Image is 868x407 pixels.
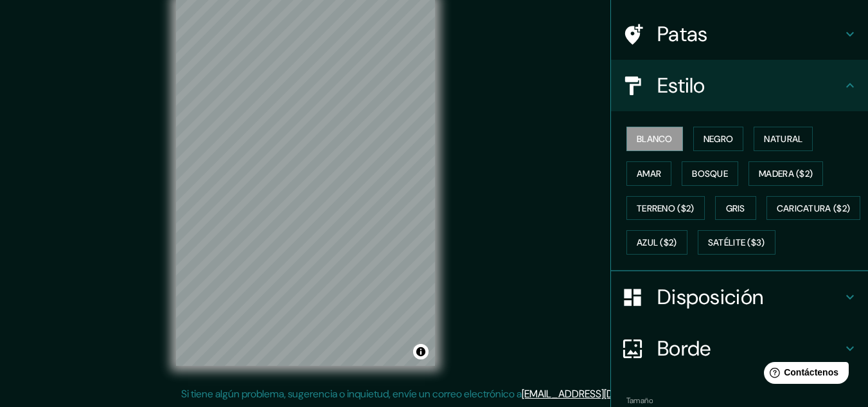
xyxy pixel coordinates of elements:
[693,127,744,151] button: Negro
[522,387,680,401] a: [EMAIL_ADDRESS][DOMAIN_NAME]
[626,196,705,221] button: Terreno ($2)
[759,168,813,179] font: Madera ($2)
[611,323,868,374] div: Borde
[708,237,765,249] font: Satélite ($3)
[754,127,813,151] button: Natural
[637,168,661,179] font: Amar
[777,203,851,214] font: Caricatura ($2)
[611,271,868,323] div: Disposición
[626,395,653,406] font: Tamaño
[754,357,854,393] iframe: Lanzador de widgets de ayuda
[611,60,868,111] div: Estilo
[715,196,756,221] button: Gris
[726,203,745,214] font: Gris
[704,133,734,145] font: Negro
[626,127,683,151] button: Blanco
[181,387,522,401] font: Si tiene algún problema, sugerencia o inquietud, envíe un correo electrónico a
[637,237,677,249] font: Azul ($2)
[637,203,695,214] font: Terreno ($2)
[626,230,687,255] button: Azul ($2)
[764,133,802,145] font: Natural
[413,344,429,359] button: Activar o desactivar atribución
[657,21,708,48] font: Patas
[657,72,705,99] font: Estilo
[682,161,738,186] button: Bosque
[766,196,861,221] button: Caricatura ($2)
[748,161,823,186] button: Madera ($2)
[637,133,673,145] font: Blanco
[611,8,868,60] div: Patas
[692,168,728,179] font: Bosque
[657,284,763,311] font: Disposición
[657,335,711,362] font: Borde
[626,161,671,186] button: Amar
[698,230,775,255] button: Satélite ($3)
